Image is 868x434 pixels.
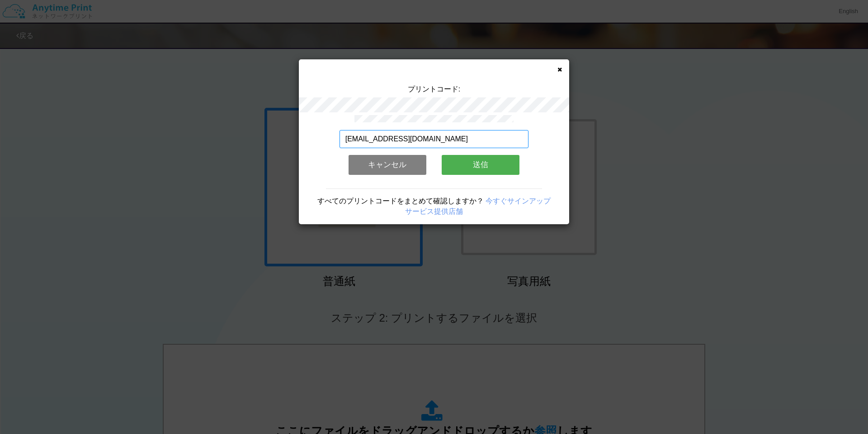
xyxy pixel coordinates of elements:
[405,207,463,215] a: サービス提供店舗
[317,197,484,205] span: すべてのプリントコードをまとめて確認しますか？
[349,155,426,175] button: キャンセル
[486,197,551,205] a: 今すぐサインアップ
[408,85,460,93] span: プリントコード:
[442,155,519,175] button: 送信
[340,130,529,148] input: メールアドレス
